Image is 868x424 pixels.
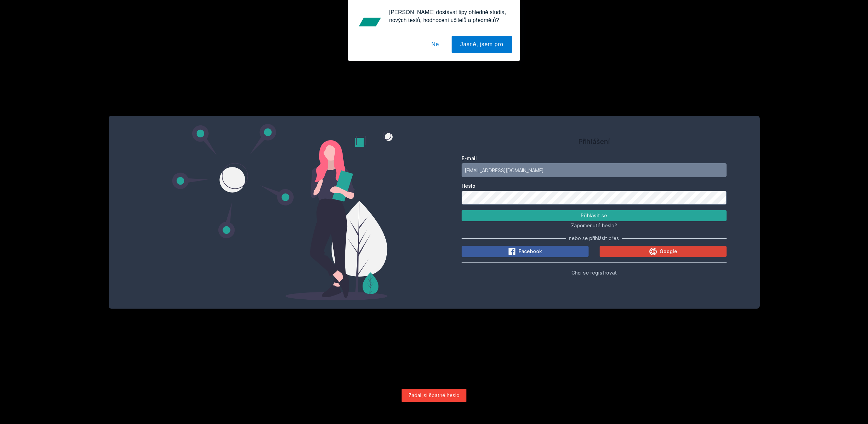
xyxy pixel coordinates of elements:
span: Facebook [519,248,542,255]
button: Google [600,246,727,257]
h1: Přihlášení [462,136,727,147]
button: Jasně, jsem pro [452,36,512,53]
span: Zapomenuté heslo? [571,223,617,228]
label: Heslo [462,183,727,189]
button: Přihlásit se [462,210,727,221]
span: Google [660,248,677,255]
button: Chci se registrovat [571,268,617,277]
input: Tvoje e-mailová adresa [462,163,727,177]
div: [PERSON_NAME] dostávat tipy ohledně studia, nových testů, hodnocení učitelů a předmětů? [384,8,512,24]
label: E-mail [462,155,727,162]
button: Facebook [462,246,589,257]
button: Ne [423,36,448,53]
img: notification icon [356,8,384,36]
div: Zadal jsi špatné heslo [402,389,466,402]
span: Chci se registrovat [571,270,617,276]
span: nebo se přihlásit přes [569,235,619,242]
